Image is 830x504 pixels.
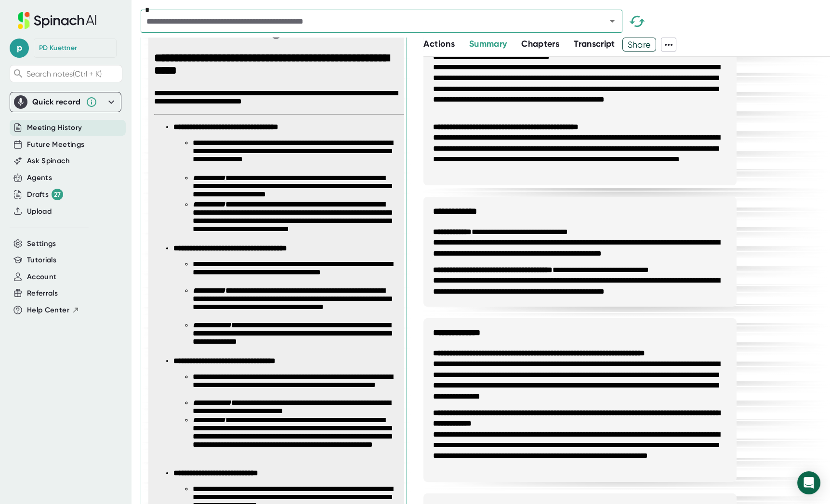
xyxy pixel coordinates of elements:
div: Quick record [32,97,81,107]
div: Quick record [14,92,117,112]
button: Referrals [27,288,58,299]
span: Help Center [27,305,69,316]
div: Open Intercom Messenger [797,471,820,494]
button: Actions [423,38,454,51]
button: Open [606,14,619,28]
span: p [10,39,29,58]
button: Transcript [574,38,615,51]
button: Meeting History [27,122,82,133]
button: Share [622,38,657,52]
span: Chapters [521,39,559,49]
span: Actions [423,39,454,49]
div: PD Kuettner [39,44,77,52]
button: Ask Spinach [27,155,70,167]
span: Summary [469,39,507,49]
button: Help Center [27,305,79,316]
button: Summary [469,38,507,51]
button: Settings [27,238,56,249]
button: Account [27,271,56,283]
div: Drafts [27,189,63,200]
button: Drafts 27 [27,189,63,200]
button: Tutorials [27,255,56,266]
span: Transcript [574,39,615,49]
button: Agents [27,172,52,183]
button: Upload [27,206,52,217]
button: Chapters [521,38,559,51]
div: 27 [52,189,63,200]
span: Search notes (Ctrl + K) [26,69,102,78]
button: Future Meetings [27,139,84,150]
span: Share [623,36,656,53]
